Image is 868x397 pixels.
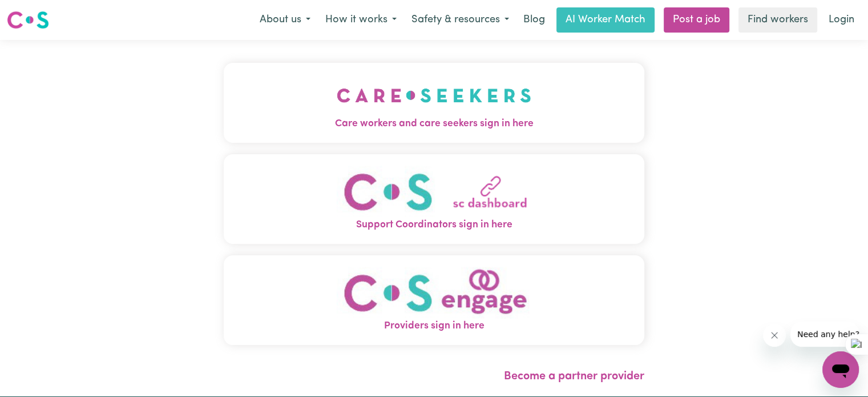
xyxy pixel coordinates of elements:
[790,322,859,347] iframe: Message from company
[318,8,404,32] button: How it works
[556,7,655,33] a: AI Worker Match
[738,7,817,33] a: Find workers
[516,7,552,33] a: Blog
[664,7,729,33] a: Post a job
[224,154,644,244] button: Support Coordinators sign in here
[252,8,318,32] button: About us
[822,351,859,388] iframe: Button to launch messaging window
[224,255,644,345] button: Providers sign in here
[224,218,644,232] span: Support Coordinators sign in here
[224,117,644,131] span: Care workers and care seekers sign in here
[7,8,69,17] span: Need any help?
[763,324,786,347] iframe: Close message
[404,8,516,32] button: Safety & resources
[224,63,644,143] button: Care workers and care seekers sign in here
[224,319,644,334] span: Providers sign in here
[822,7,861,33] a: Login
[7,7,49,33] a: Careseekers logo
[7,10,49,30] img: Careseekers logo
[504,371,644,382] a: Become a partner provider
